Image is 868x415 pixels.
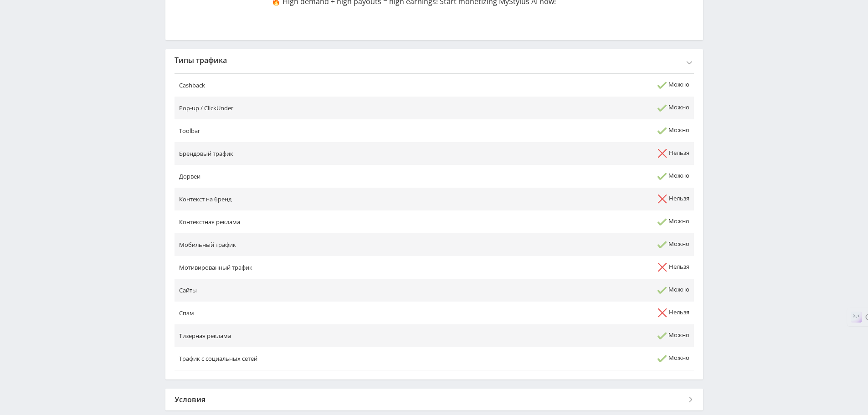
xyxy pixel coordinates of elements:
div: Условия [165,389,703,410]
td: Контекстная реклама [175,210,528,233]
td: Можно [528,279,694,302]
td: Cashback [175,74,528,97]
td: Мобильный трафик [175,233,528,256]
td: Нельзя [528,188,694,210]
td: Можно [528,233,694,256]
td: Можно [528,74,694,97]
td: Трафик с социальных сетей [175,347,528,370]
td: Pop-up / ClickUnder [175,97,528,119]
td: Нельзя [528,142,694,165]
td: Дорвеи [175,165,528,188]
td: Можно [528,210,694,233]
td: Можно [528,119,694,142]
td: Можно [528,165,694,188]
td: Можно [528,97,694,119]
div: Типы трафика [165,49,703,71]
td: Можно [528,347,694,370]
td: Мотивированный трафик [175,256,528,279]
td: Спам [175,302,528,324]
td: Тизерная реклама [175,324,528,347]
td: Брендовый трафик [175,142,528,165]
td: Можно [528,324,694,347]
td: Сайты [175,279,528,302]
td: Нельзя [528,302,694,324]
td: Контекст на бренд [175,188,528,210]
td: Нельзя [528,256,694,279]
td: Toolbar [175,119,528,142]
